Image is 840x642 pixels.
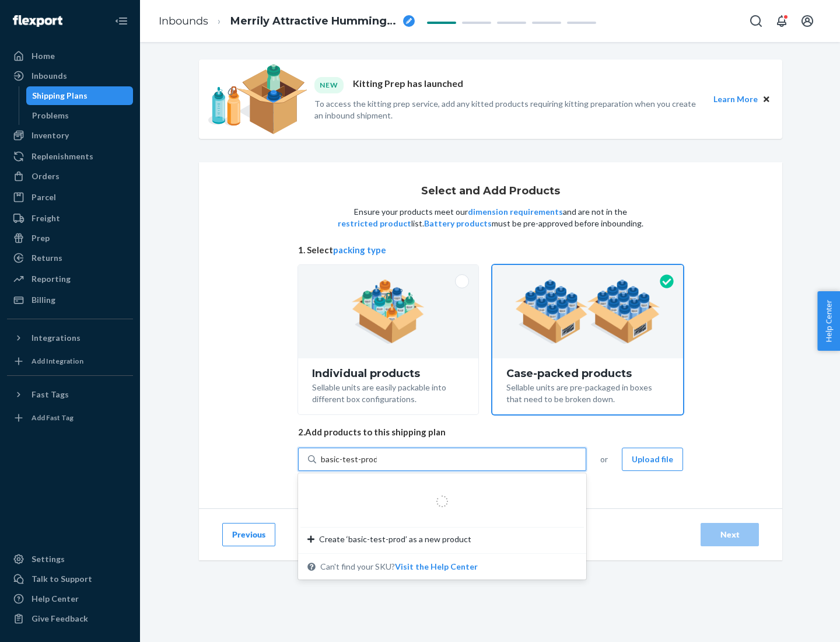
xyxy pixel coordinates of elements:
[32,573,92,585] div: Talk to Support
[32,90,87,102] div: Shipping Plans
[159,15,208,27] a: Inbounds
[352,280,425,344] img: individual-pack.facf35554cb0f1810c75b2bd6df2d64e.png
[314,77,344,93] div: NEW
[7,229,133,247] a: Prep
[7,570,133,588] a: Talk to Support
[26,86,134,105] a: Shipping Plans
[744,9,768,33] button: Open Search Box
[32,294,55,306] div: Billing
[7,550,133,568] a: Settings
[320,561,478,573] span: Can't find your SKU?
[817,291,840,351] button: Help Center
[506,368,669,379] div: Case-packed products
[7,385,133,404] button: Fast Tags
[7,147,133,166] a: Replenishments
[110,9,133,33] button: Close Navigation
[7,249,133,267] a: Returns
[7,291,133,309] a: Billing
[230,14,398,29] span: Merrily Attractive Hummingbird
[395,561,478,573] button: Create ‘basic-test-prod’ as a new productCan't find your SKU?
[32,212,60,224] div: Freight
[421,186,560,197] h1: Select and Add Products
[760,93,773,106] button: Close
[600,453,608,465] span: or
[32,553,65,565] div: Settings
[32,191,56,203] div: Parcel
[312,368,464,379] div: Individual products
[32,170,60,182] div: Orders
[7,609,133,628] button: Give Feedback
[26,106,134,125] a: Problems
[7,209,133,228] a: Freight
[7,167,133,186] a: Orders
[314,98,703,121] p: To access the kitting prep service, add any kitted products requiring kitting preparation when yo...
[32,613,88,624] div: Give Feedback
[312,379,464,405] div: Sellable units are easily packable into different box configurations.
[7,352,133,371] a: Add Integration
[7,67,133,85] a: Inbounds
[298,426,683,438] span: 2. Add products to this shipping plan
[7,270,133,288] a: Reporting
[770,9,793,33] button: Open notifications
[32,232,50,244] div: Prep
[713,93,758,106] button: Learn More
[796,9,819,33] button: Open account menu
[222,523,275,546] button: Previous
[32,389,69,400] div: Fast Tags
[338,218,411,229] button: restricted product
[701,523,759,546] button: Next
[32,273,71,285] div: Reporting
[353,77,463,93] p: Kitting Prep has launched
[506,379,669,405] div: Sellable units are pre-packaged in boxes that need to be broken down.
[515,280,660,344] img: case-pack.59cecea509d18c883b923b81aeac6d0b.png
[32,50,55,62] div: Home
[468,206,563,218] button: dimension requirements
[319,533,471,545] span: Create ‘basic-test-prod’ as a new product
[149,4,424,39] ol: breadcrumbs
[32,70,67,82] div: Inbounds
[32,332,80,344] div: Integrations
[7,589,133,608] a: Help Center
[333,244,386,256] button: packing type
[7,126,133,145] a: Inventory
[622,448,683,471] button: Upload file
[32,593,79,605] div: Help Center
[321,453,377,465] input: Create ‘basic-test-prod’ as a new productCan't find your SKU?Visit the Help Center
[32,130,69,141] div: Inventory
[32,151,93,162] div: Replenishments
[298,244,683,256] span: 1. Select
[13,15,62,27] img: Flexport logo
[337,206,645,229] p: Ensure your products meet our and are not in the list. must be pre-approved before inbounding.
[424,218,492,229] button: Battery products
[32,252,62,264] div: Returns
[7,329,133,347] button: Integrations
[710,529,749,540] div: Next
[32,356,83,366] div: Add Integration
[32,110,69,121] div: Problems
[7,47,133,65] a: Home
[32,413,73,423] div: Add Fast Tag
[7,188,133,207] a: Parcel
[7,409,133,427] a: Add Fast Tag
